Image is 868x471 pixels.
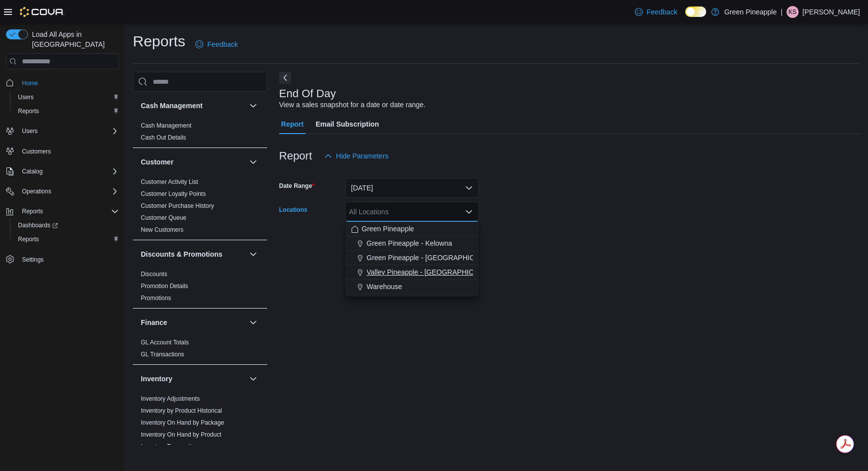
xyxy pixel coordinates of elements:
[22,207,43,215] span: Reports
[2,144,123,158] button: Customers
[22,167,42,175] span: Catalog
[247,373,259,385] button: Inventory
[141,407,222,414] a: Inventory by Product Historical
[18,125,41,137] button: Users
[14,233,43,245] a: Reports
[141,443,201,450] a: Inventory Transactions
[367,253,498,263] span: Green Pineapple - [GEOGRAPHIC_DATA]
[141,202,214,209] a: Customer Purchase History
[647,7,677,17] span: Feedback
[2,124,123,138] button: Users
[141,214,186,222] span: Customer Queue
[141,134,186,142] span: Cash Out Details
[141,374,172,384] h3: Inventory
[345,251,479,265] button: Green Pineapple - [GEOGRAPHIC_DATA]
[141,249,245,259] button: Discounts & Promotions
[141,419,224,427] span: Inventory On Hand by Package
[18,76,119,89] span: Home
[141,271,167,278] a: Discounts
[141,282,188,290] span: Promotion Details
[10,218,123,232] a: Dashboards
[133,176,267,240] div: Customer
[141,317,245,327] button: Finance
[141,157,245,167] button: Customer
[141,101,203,111] h3: Cash Management
[2,204,123,218] button: Reports
[18,107,39,115] span: Reports
[141,122,191,130] span: Cash Management
[781,6,783,18] p: |
[2,184,123,198] button: Operations
[279,206,308,214] label: Locations
[367,267,497,277] span: Valley Pineapple - [GEOGRAPHIC_DATA]
[141,338,189,346] span: GL Account Totals
[22,187,51,195] span: Operations
[18,205,119,217] span: Reports
[803,6,860,18] p: [PERSON_NAME]
[279,150,312,162] h3: Report
[18,145,119,157] span: Customers
[141,226,183,233] a: New Customers
[14,233,119,245] span: Reports
[18,185,55,197] button: Operations
[345,265,479,280] button: Valley Pineapple - [GEOGRAPHIC_DATA]
[141,249,222,259] h3: Discounts & Promotions
[18,254,47,266] a: Settings
[22,256,43,264] span: Settings
[141,317,167,327] h3: Finance
[141,226,183,234] span: New Customers
[247,100,259,112] button: Cash Management
[6,71,119,293] nav: Complex example
[141,294,171,302] span: Promotions
[279,72,291,84] button: Next
[14,219,62,231] a: Dashboards
[133,31,185,51] h1: Reports
[18,165,46,177] button: Catalog
[18,221,58,229] span: Dashboards
[2,252,123,267] button: Settings
[141,283,188,290] a: Promotion Details
[133,336,267,364] div: Finance
[789,6,797,18] span: KS
[345,222,479,294] div: Choose from the following options
[141,351,184,358] a: GL Transactions
[2,75,123,90] button: Home
[685,6,706,17] input: Dark Mode
[141,431,221,438] a: Inventory On Hand by Product
[18,125,119,137] span: Users
[10,104,123,118] button: Reports
[141,134,186,141] a: Cash Out Details
[141,190,206,197] a: Customer Loyalty Points
[10,232,123,246] button: Reports
[18,185,119,197] span: Operations
[141,374,245,384] button: Inventory
[141,350,184,358] span: GL Transactions
[345,222,479,236] button: Green Pineapple
[10,90,123,104] button: Users
[345,178,479,198] button: [DATE]
[207,39,238,49] span: Feedback
[141,157,173,167] h3: Customer
[14,91,119,103] span: Users
[18,235,39,243] span: Reports
[20,7,64,17] img: Cova
[279,100,426,110] div: View a sales snapshot for a date or date range.
[345,236,479,251] button: Green Pineapple - Kelowna
[141,214,186,221] a: Customer Queue
[141,270,167,278] span: Discounts
[133,268,267,308] div: Discounts & Promotions
[362,224,414,234] span: Green Pineapple
[18,253,119,266] span: Settings
[281,114,304,134] span: Report
[18,205,47,217] button: Reports
[14,91,37,103] a: Users
[22,79,38,87] span: Home
[18,77,42,89] a: Home
[367,238,452,248] span: Green Pineapple - Kelowna
[279,182,315,190] label: Date Range
[465,208,473,216] button: Close list of options
[141,395,200,403] span: Inventory Adjustments
[320,146,393,166] button: Hide Parameters
[247,156,259,168] button: Customer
